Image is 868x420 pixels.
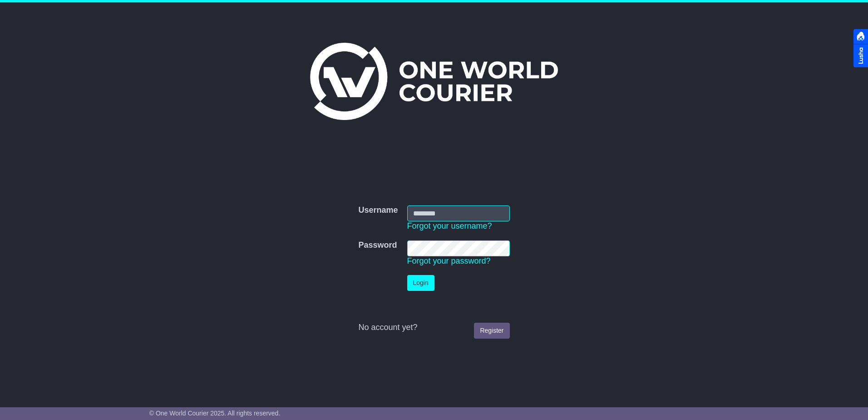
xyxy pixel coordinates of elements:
label: Username [358,205,398,215]
label: Password [358,240,397,250]
a: Forgot your password? [407,256,491,265]
button: Login [407,275,434,291]
span: © One World Courier 2025. All rights reserved. [149,410,281,417]
div: No account yet? [358,323,509,333]
a: Forgot your username? [407,221,492,230]
a: Register [474,323,509,339]
img: One World [310,43,558,120]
